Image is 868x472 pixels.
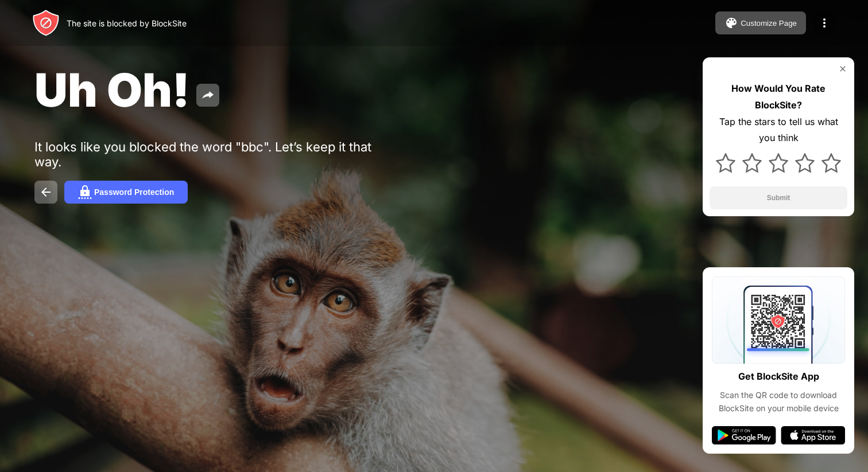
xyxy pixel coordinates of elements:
img: password.svg [78,185,92,199]
img: header-logo.svg [32,9,60,37]
img: share.svg [201,88,215,102]
div: Customize Page [741,19,797,28]
div: How Would You Rate BlockSite? [710,80,847,114]
img: star.svg [769,153,788,173]
div: Scan the QR code to download BlockSite on your mobile device [712,389,845,415]
img: star.svg [795,153,815,173]
img: back.svg [39,185,53,199]
div: The site is blocked by BlockSite [67,18,187,28]
img: google-play.svg [712,426,776,444]
button: Submit [710,186,847,209]
div: It looks like you blocked the word "bbc". Let’s keep it that way. [34,139,389,169]
div: Password Protection [94,188,174,197]
button: Customize Page [715,11,806,34]
div: Tap the stars to tell us what you think [710,114,847,147]
img: star.svg [716,153,735,173]
img: star.svg [742,153,762,173]
span: Uh Oh! [34,62,189,118]
button: Password Protection [64,181,188,204]
img: app-store.svg [781,426,845,444]
img: qrcode.svg [712,276,845,364]
img: rate-us-close.svg [838,64,847,73]
img: menu-icon.svg [817,16,831,30]
div: Get BlockSite App [738,368,819,385]
img: star.svg [821,153,841,173]
img: pallet.svg [724,16,738,30]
